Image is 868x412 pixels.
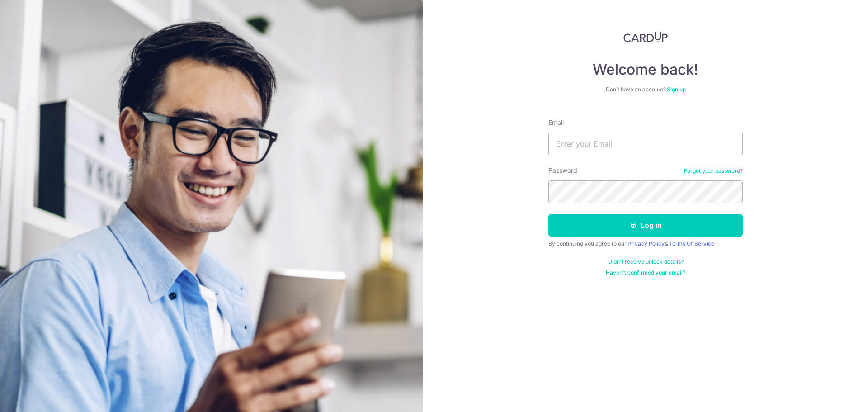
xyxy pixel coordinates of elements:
[548,86,743,93] div: Don’t have an account?
[667,86,686,93] a: Sign up
[606,269,685,276] a: Haven't confirmed your email?
[548,118,564,127] label: Email
[548,133,743,155] input: Enter your Email
[548,214,743,237] button: Log in
[548,61,743,79] h4: Welcome back!
[623,32,668,43] img: CardUp Logo
[669,240,714,247] a: Terms Of Service
[608,258,684,265] a: Didn't receive unlock details?
[548,166,577,175] label: Password
[627,240,665,247] a: Privacy Policy
[684,167,743,175] a: Forgot your password?
[548,240,743,247] div: By continuing you agree to our &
